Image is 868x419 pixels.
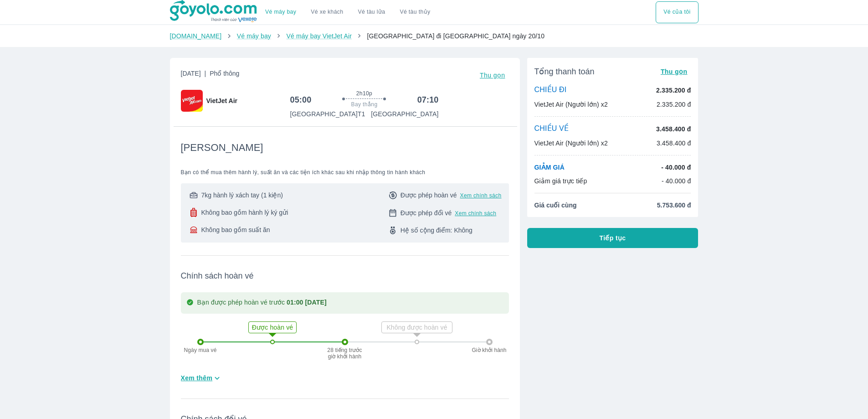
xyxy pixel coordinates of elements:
[170,31,699,41] nav: breadcrumb
[534,100,608,109] p: VietJet Air (Người lớn) x2
[401,191,457,200] span: Được phép hoàn vé
[177,371,226,386] button: Xem thêm
[469,347,510,353] p: Giờ khởi hành
[656,1,698,23] div: choose transportation mode
[351,1,393,23] a: Vé tàu lửa
[662,176,691,186] p: - 40.000 đ
[657,65,691,78] button: Thu gọn
[356,90,372,97] span: 2h10p
[201,191,282,200] span: 7kg hành lý xách tay (1 kiện)
[401,208,452,217] span: Được phép đổi vé
[392,1,437,23] button: Vé tàu thủy
[657,201,691,210] span: 5.753.600 đ
[455,210,496,217] button: Xem chính sách
[480,72,505,79] span: Thu gọn
[181,169,509,176] span: Bạn có thể mua thêm hành lý, suất ăn và các tiện ích khác sau khi nhập thông tin hành khách
[181,373,213,383] span: Xem thêm
[287,299,327,306] strong: 01:00 [DATE]
[181,69,240,82] span: [DATE]
[201,208,288,217] span: Không bao gồm hành lý ký gửi
[327,347,363,360] p: 28 tiếng trước giờ khởi hành
[201,225,270,234] span: Không bao gồm suất ăn
[181,141,263,154] span: [PERSON_NAME]
[600,233,626,243] span: Tiếp tục
[265,9,296,16] a: Vé máy bay
[181,270,509,281] span: Chính sách hoàn vé
[197,298,327,308] p: Bạn được phép hoàn vé trước
[534,124,569,134] p: CHIỀU VỀ
[383,323,451,332] p: Không được hoàn vé
[657,139,691,148] p: 3.458.400 đ
[290,109,365,119] p: [GEOGRAPHIC_DATA] T1
[206,96,237,105] span: VietJet Air
[534,66,595,77] span: Tổng thanh toán
[661,163,691,172] p: - 40.000 đ
[460,192,502,199] button: Xem chính sách
[534,163,565,172] p: GIẢM GIÁ
[534,176,587,186] p: Giảm giá trực tiếp
[371,109,438,119] p: [GEOGRAPHIC_DATA]
[534,85,567,95] p: CHIỀU ĐI
[417,94,439,105] h6: 07:10
[286,32,351,40] a: Vé máy bay VietJet Air
[258,1,437,23] div: choose transportation mode
[237,32,271,40] a: Vé máy bay
[351,101,378,108] span: Bay thẳng
[180,347,221,353] p: Ngày mua vé
[527,228,699,248] button: Tiếp tục
[250,323,295,332] p: Được hoàn vé
[367,32,544,40] span: [GEOGRAPHIC_DATA] đi [GEOGRAPHIC_DATA] ngày 20/10
[656,124,691,134] p: 3.458.400 đ
[205,70,206,77] span: |
[401,226,473,235] span: Hệ số cộng điểm: Không
[657,100,691,109] p: 2.335.200 đ
[210,70,239,77] span: Phổ thông
[656,1,698,23] button: Vé của tôi
[476,69,509,82] button: Thu gọn
[311,9,343,16] a: Vé xe khách
[661,68,688,75] span: Thu gọn
[290,94,311,105] h6: 05:00
[534,201,577,210] span: Giá cuối cùng
[656,86,691,95] p: 2.335.200 đ
[534,139,608,148] p: VietJet Air (Người lớn) x2
[170,32,222,40] a: [DOMAIN_NAME]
